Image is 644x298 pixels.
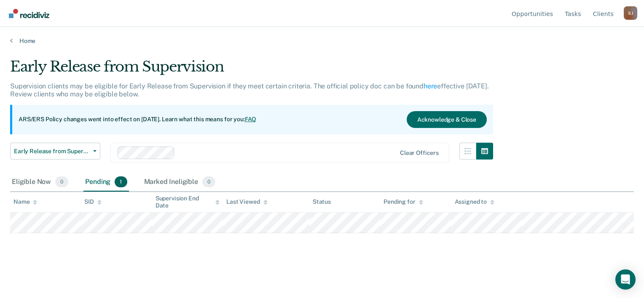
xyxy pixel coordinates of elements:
[407,111,487,128] button: Acknowledge & Close
[10,173,70,192] div: Eligible Now0
[202,176,215,187] span: 0
[624,6,637,20] button: Profile dropdown button
[10,82,489,98] p: Supervision clients may be eligible for Early Release from Supervision if they meet certain crite...
[424,82,437,90] a: here
[10,143,100,160] button: Early Release from Supervision
[55,176,68,187] span: 0
[19,115,256,124] p: ARS/ERS Policy changes went into effect on [DATE]. Learn what this means for you:
[156,195,220,209] div: Supervision End Date
[84,198,102,205] div: SID
[245,116,257,122] a: FAQ
[115,176,127,187] span: 1
[384,198,423,205] div: Pending for
[226,198,267,205] div: Last Viewed
[83,173,129,192] div: Pending1
[14,148,90,155] span: Early Release from Supervision
[9,9,49,18] img: Recidiviz
[10,58,493,82] div: Early Release from Supervision
[13,198,37,205] div: Name
[400,149,439,157] div: Clear officers
[615,269,636,290] div: Open Intercom Messenger
[10,37,634,45] a: Home
[624,6,637,20] div: S J
[142,173,217,192] div: Marked Ineligible0
[455,198,494,205] div: Assigned to
[313,198,331,205] div: Status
